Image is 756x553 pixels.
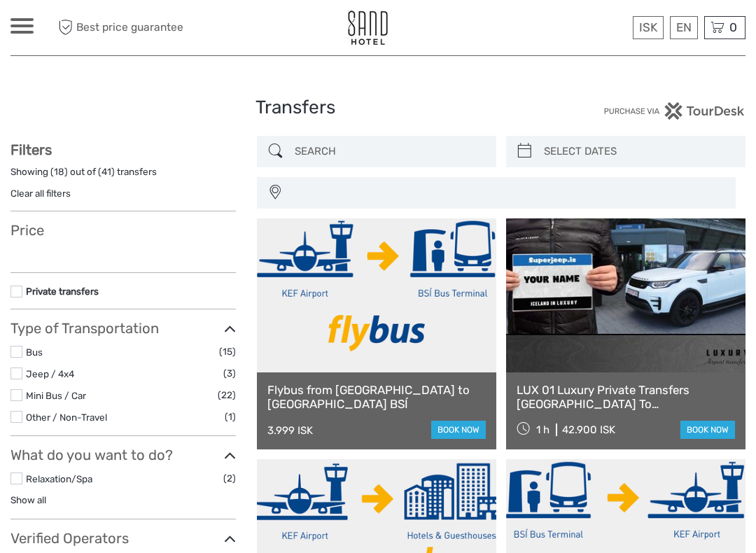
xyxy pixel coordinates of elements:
a: Private transfers [26,286,99,297]
a: Mini Bus / Car [26,390,86,401]
input: SEARCH [289,139,489,164]
div: Showing ( ) out of ( ) transfers [10,165,236,187]
span: (3) [223,365,236,381]
h3: Price [10,222,236,239]
label: 41 [101,165,111,178]
span: Best price guarantee [55,16,195,39]
span: 1 h [536,423,549,436]
input: SELECT DATES [538,139,738,164]
a: Relaxation/Spa [26,473,92,484]
div: 3.999 ISK [267,424,313,437]
h3: Verified Operators [10,530,236,547]
strong: Filters [10,141,52,158]
span: (1) [225,409,236,425]
h3: Type of Transportation [10,320,236,337]
h1: Transfers [255,97,500,119]
span: 0 [727,20,739,34]
img: 186-9edf1c15-b972-4976-af38-d04df2434085_logo_small.jpg [347,10,388,45]
a: Jeep / 4x4 [26,368,74,379]
a: Bus [26,346,43,358]
span: (15) [219,344,236,360]
span: (22) [218,387,236,403]
a: book now [680,421,735,439]
a: LUX 01 Luxury Private Transfers [GEOGRAPHIC_DATA] To [GEOGRAPHIC_DATA] [517,383,735,412]
span: ISK [639,20,657,34]
h3: What do you want to do? [10,447,236,463]
img: PurchaseViaTourDesk.png [603,102,745,120]
a: Show all [10,494,46,505]
a: book now [431,421,486,439]
div: EN [670,16,698,39]
a: Other / Non-Travel [26,412,107,423]
span: (2) [223,470,236,486]
label: 18 [54,165,64,178]
a: Flybus from [GEOGRAPHIC_DATA] to [GEOGRAPHIC_DATA] BSÍ [267,383,486,412]
div: 42.900 ISK [562,423,615,436]
a: Clear all filters [10,188,71,199]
